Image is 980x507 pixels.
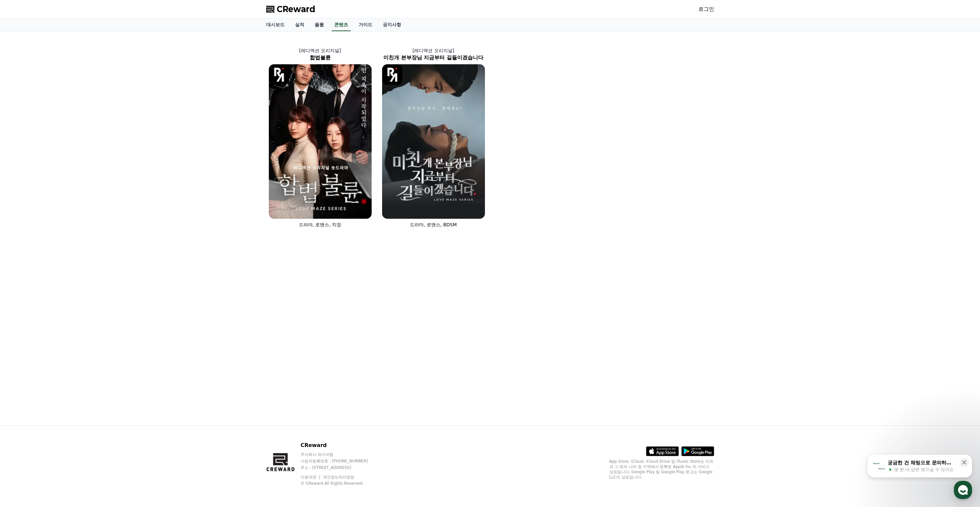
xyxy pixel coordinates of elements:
[309,19,329,31] a: 음원
[301,441,380,449] p: CReward
[382,64,403,85] img: [object Object] Logo
[301,458,380,464] p: 사업자등록번호 : [PHONE_NUMBER]
[264,42,377,233] a: [레디액션 오리지널] 합법불륜 합법불륜 [object Object] Logo 드라마, 로맨스, 치정
[299,222,342,227] span: 드라마, 로맨스, 치정
[84,208,126,224] a: 설정
[301,481,380,486] p: © CReward All Rights Reserved.
[101,218,109,223] span: 설정
[266,4,315,14] a: CReward
[609,459,714,480] p: App Store, iCloud, iCloud Drive 및 iTunes Store는 미국과 그 밖의 나라 및 지역에서 등록된 Apple Inc.의 서비스 상표입니다. Goo...
[21,218,25,223] span: 홈
[264,47,377,54] p: [레디액션 오리지널]
[290,19,309,31] a: 실적
[60,218,68,223] span: 대화
[301,452,380,457] p: 주식회사 와이피랩
[382,64,485,219] img: 미친개 본부장님 지금부터 길들이겠습니다
[269,64,289,85] img: [object Object] Logo
[301,475,321,479] a: 이용약관
[377,42,490,233] a: [레디액션 오리지널] 미친개 본부장님 지금부터 길들이겠습니다 미친개 본부장님 지금부터 길들이겠습니다 [object Object] Logo 드라마, 로맨스, BDSM
[353,19,378,31] a: 가이드
[2,208,43,224] a: 홈
[301,465,380,470] p: 주소 : [STREET_ADDRESS]
[698,5,714,13] a: 로그인
[264,54,377,62] h2: 합법불륜
[261,19,290,31] a: 대시보드
[377,54,490,62] h2: 미친개 본부장님 지금부터 길들이겠습니다
[277,4,315,14] span: CReward
[410,222,457,227] span: 드라마, 로맨스, BDSM
[269,64,372,219] img: 합법불륜
[43,208,84,224] a: 대화
[323,475,354,479] a: 개인정보처리방침
[332,19,351,31] a: 콘텐츠
[377,47,490,54] p: [레디액션 오리지널]
[378,19,406,31] a: 공지사항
